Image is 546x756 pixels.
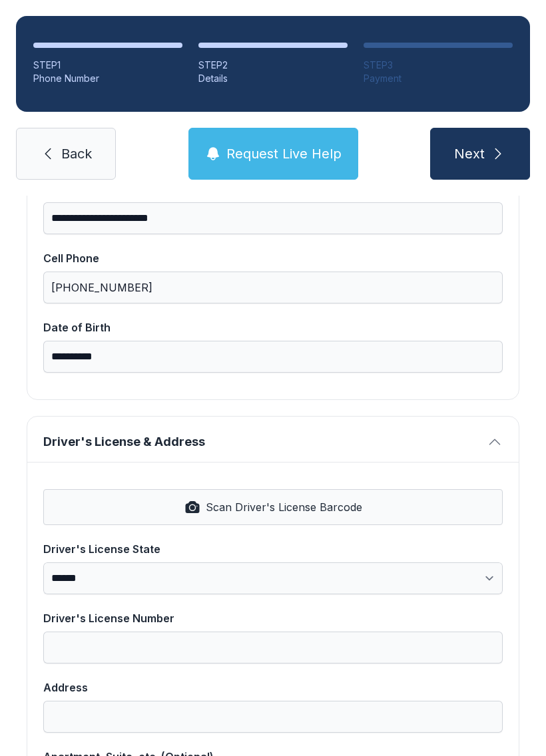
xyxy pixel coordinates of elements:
div: STEP 3 [364,59,513,72]
div: Date of Birth [43,319,503,335]
button: Driver's License & Address [27,417,519,462]
div: Cell Phone [43,250,503,266]
input: Cell Phone [43,272,503,303]
span: Back [61,144,92,163]
div: STEP 1 [33,59,182,72]
span: Next [454,144,485,163]
span: Scan Driver's License Barcode [206,499,362,515]
div: Payment [364,72,513,85]
select: Driver's License State [43,562,503,594]
div: STEP 2 [198,59,348,72]
input: Email [43,202,503,234]
span: Request Live Help [226,144,342,163]
div: Driver's License State [43,541,503,557]
div: Details [198,72,348,85]
div: Address [43,679,503,695]
input: Date of Birth [43,341,503,373]
input: Driver's License Number [43,632,503,663]
span: Driver's License & Address [43,433,481,451]
input: Address [43,701,503,733]
div: Phone Number [33,72,182,85]
div: Driver's License Number [43,610,503,626]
